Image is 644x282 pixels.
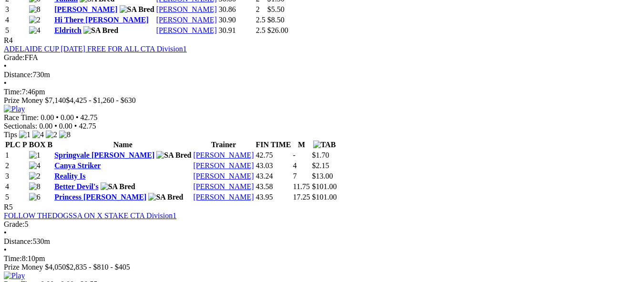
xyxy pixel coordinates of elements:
td: 3 [5,171,28,181]
img: 1 [19,131,31,139]
span: Tips [4,131,17,139]
td: 42.75 [256,151,292,160]
div: 5 [4,220,640,229]
span: • [4,62,7,70]
span: $8.50 [267,16,285,24]
td: 5 [5,26,28,35]
span: 42.75 [81,113,98,121]
span: 0.00 [61,113,74,121]
span: • [4,79,7,87]
span: 0.00 [41,113,54,121]
a: [PERSON_NAME] [193,182,254,191]
td: 4 [5,182,28,191]
td: 43.24 [256,171,292,181]
span: $2,835 - $810 - $405 [66,263,130,271]
img: SA Bred [120,5,154,14]
img: SA Bred [156,151,191,160]
span: $2.15 [312,161,329,170]
div: 7:46pm [4,88,640,96]
span: $1.70 [312,151,329,159]
td: 30.91 [218,26,255,35]
td: 1 [5,151,28,160]
span: $13.00 [312,172,333,180]
span: Race Time: [4,113,39,121]
span: B [47,141,52,149]
span: Time: [4,254,22,262]
span: Grade: [4,53,25,61]
span: • [76,113,79,121]
a: Canya Striker [54,161,101,170]
span: Distance: [4,70,32,79]
td: 4 [5,15,28,25]
div: 530m [4,237,640,246]
a: [PERSON_NAME] [54,5,117,13]
a: FOLLOW THEDOGSSA ON X STAKE CTA Division1 [4,211,176,220]
img: 4 [32,131,44,139]
span: PLC [5,141,20,149]
text: - [293,151,295,159]
span: $26.00 [267,26,288,34]
div: Prize Money $7,140 [4,96,640,105]
span: $4,425 - $1,260 - $630 [66,96,136,104]
a: [PERSON_NAME] [193,172,254,180]
text: 17.25 [293,193,310,201]
img: Play [4,272,25,280]
td: 30.90 [218,15,255,25]
div: 8:10pm [4,254,640,263]
img: 8 [29,5,41,14]
img: Play [4,105,25,113]
th: M [292,140,310,150]
img: SA Bred [101,182,135,191]
a: Hi There [PERSON_NAME] [54,16,149,24]
a: [PERSON_NAME] [156,16,217,24]
td: 30.86 [218,5,255,14]
td: 5 [5,192,28,202]
span: • [4,246,7,254]
span: Distance: [4,237,32,245]
img: 2 [29,16,41,24]
span: BOX [29,141,46,149]
img: 2 [46,131,57,139]
a: [PERSON_NAME] [193,151,254,159]
a: [PERSON_NAME] [156,5,217,13]
img: TAB [313,141,336,149]
span: • [54,122,57,130]
text: 2.5 [256,26,266,34]
td: 2 [5,161,28,171]
img: 1 [29,151,41,160]
a: Better Devil's [54,182,99,191]
span: R5 [4,203,13,211]
img: 4 [29,26,41,35]
a: Reality Is [54,172,85,180]
img: 4 [29,161,41,170]
span: • [56,113,59,121]
text: 11.75 [293,182,309,191]
span: • [4,229,7,237]
a: Eldritch [54,26,82,34]
th: Name [54,140,192,150]
span: $5.50 [267,5,285,13]
a: [PERSON_NAME] [156,26,217,34]
img: SA Bred [148,193,183,201]
span: Grade: [4,220,25,228]
span: P [22,141,27,149]
text: 2 [256,5,260,13]
img: 6 [29,193,41,201]
div: Prize Money $4,050 [4,263,640,272]
text: 7 [293,172,296,180]
th: FIN TIME [256,140,292,150]
text: 2.5 [256,16,266,24]
span: $101.00 [312,182,337,191]
th: Trainer [193,140,254,150]
img: SA Bred [83,26,118,35]
img: 8 [29,182,41,191]
span: R4 [4,36,13,44]
td: 43.95 [256,192,292,202]
td: 3 [5,5,28,14]
span: $101.00 [312,193,337,201]
text: 4 [293,161,296,170]
td: 43.58 [256,182,292,191]
div: 730m [4,70,640,79]
a: [PERSON_NAME] [193,161,254,170]
span: 0.00 [59,122,72,130]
